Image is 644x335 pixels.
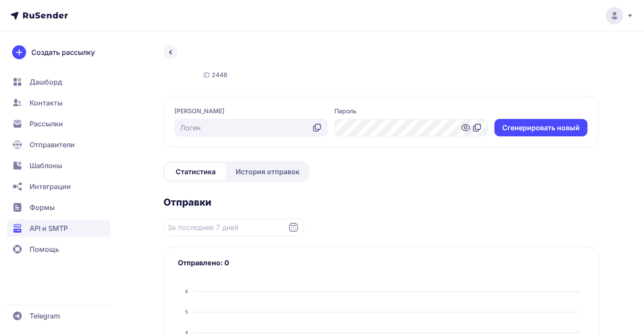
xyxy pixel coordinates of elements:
label: Пароль [334,107,357,115]
h3: Отправлено: 0 [178,257,584,268]
span: 2448 [212,71,227,79]
span: Шаблоны [30,160,62,171]
span: Рассылки [30,118,63,129]
span: Отправители [30,139,75,150]
div: ID [203,70,227,80]
span: Telegram [30,311,60,321]
tspan: 6 [185,289,188,294]
a: Статистика [165,163,226,180]
label: [PERSON_NAME] [174,107,224,115]
span: Интеграции [30,181,71,192]
button: Cгенерировать новый [494,119,587,136]
input: Datepicker input [164,219,304,236]
a: Telegram [7,307,110,325]
tspan: 4 [185,330,188,335]
tspan: 5 [185,309,188,315]
span: API и SMTP [30,223,68,233]
span: Помощь [30,244,59,254]
span: Контакты [30,98,63,108]
span: Дашборд [30,77,62,87]
span: Создать рассылку [31,47,95,58]
a: История отправок [228,163,307,180]
span: Статистика [176,166,216,177]
span: История отправок [236,166,300,177]
h2: Отправки [164,196,599,208]
span: Формы [30,202,55,213]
